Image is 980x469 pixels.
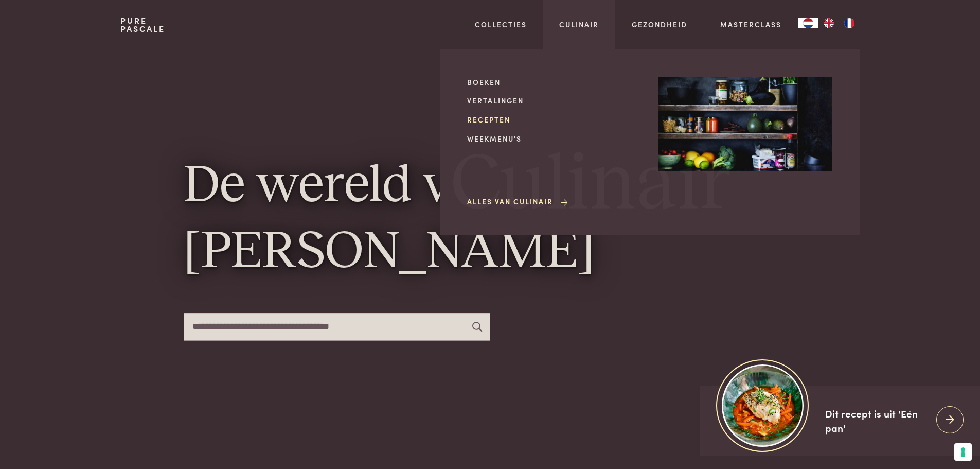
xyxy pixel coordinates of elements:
a: Masterclass [720,19,781,30]
a: Weekmenu's [467,133,642,144]
a: Alles van Culinair [467,196,569,207]
button: Uw voorkeuren voor toestemming voor trackingtechnologieën [954,443,972,461]
div: Dit recept is uit 'Eén pan' [825,406,928,436]
a: Recepten [467,114,642,125]
a: FR [839,18,860,28]
img: https://admin.purepascale.com/wp-content/uploads/2025/08/home_recept_link.jpg [722,364,804,446]
aside: Language selected: Nederlands [798,18,860,28]
a: Gezondheid [632,19,687,30]
a: Vertalingen [467,95,642,106]
div: Language [798,18,818,28]
span: Culinair [451,146,730,224]
h1: De wereld van [PERSON_NAME] [184,154,797,286]
a: Culinair [559,19,599,30]
img: Culinair [658,77,832,171]
a: EN [818,18,839,28]
a: Boeken [467,77,642,88]
ul: Language list [818,18,860,28]
a: Collecties [475,19,527,30]
a: https://admin.purepascale.com/wp-content/uploads/2025/08/home_recept_link.jpg Dit recept is uit '... [700,386,980,456]
a: NL [798,18,818,28]
a: PurePascale [120,16,165,33]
